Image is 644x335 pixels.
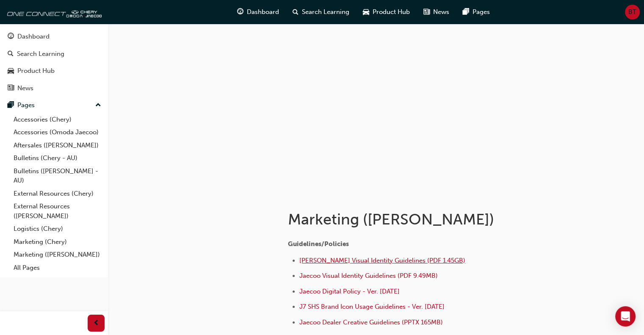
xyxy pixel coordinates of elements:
[356,3,417,21] a: car-iconProduct Hub
[363,7,369,17] span: car-icon
[10,113,105,126] a: Accessories (Chery)
[10,200,105,222] a: External Resources ([PERSON_NAME])
[293,7,299,17] span: search-icon
[10,152,105,165] a: Bulletins (Chery - AU)
[10,235,105,249] a: Marketing (Chery)
[302,7,349,17] span: Search Learning
[373,7,410,17] span: Product Hub
[3,63,105,79] a: Product Hub
[10,261,105,274] a: All Pages
[10,165,105,187] a: Bulletins ([PERSON_NAME] - AU)
[299,257,465,264] a: [PERSON_NAME] Visual Identity Guidelines (PDF 1.45GB)
[473,7,490,17] span: Pages
[17,32,50,42] div: Dashboard
[3,97,105,113] button: Pages
[625,5,640,19] button: BT
[93,318,100,329] span: prev-icon
[10,222,105,235] a: Logistics (Chery)
[3,80,105,96] a: News
[8,67,14,75] span: car-icon
[10,139,105,152] a: Aftersales ([PERSON_NAME])
[456,3,497,21] a: pages-iconPages
[3,29,105,44] a: Dashboard
[10,187,105,200] a: External Resources (Chery)
[299,272,438,280] a: Jaecoo Visual Identity Guidelines (PDF 9.49MB)
[417,3,456,21] a: news-iconNews
[299,303,445,310] a: J7 SHS Brand Icon Usage Guidelines - Ver. [DATE]
[8,33,14,41] span: guage-icon
[8,102,14,109] span: pages-icon
[237,7,243,17] span: guage-icon
[17,49,64,59] div: Search Learning
[615,306,636,327] div: Open Intercom Messenger
[17,83,33,93] div: News
[288,240,349,248] span: Guidelines/Policies
[8,50,14,58] span: search-icon
[628,7,636,17] span: BT
[299,288,400,295] a: Jaecoo Digital Policy - Ver. [DATE]
[3,46,105,62] a: Search Learning
[4,3,102,20] img: oneconnect
[230,3,286,21] a: guage-iconDashboard
[433,7,449,17] span: News
[8,85,14,92] span: news-icon
[288,210,566,229] h1: Marketing ([PERSON_NAME])
[17,66,55,76] div: Product Hub
[95,100,101,111] span: up-icon
[247,7,279,17] span: Dashboard
[10,126,105,139] a: Accessories (Omoda Jaecoo)
[423,7,430,17] span: news-icon
[3,27,105,97] button: DashboardSearch LearningProduct HubNews
[17,100,35,110] div: Pages
[299,318,443,326] a: Jaecoo Dealer Creative Guidelines (PPTX 165MB)
[463,7,469,17] span: pages-icon
[10,248,105,261] a: Marketing ([PERSON_NAME])
[286,3,356,21] a: search-iconSearch Learning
